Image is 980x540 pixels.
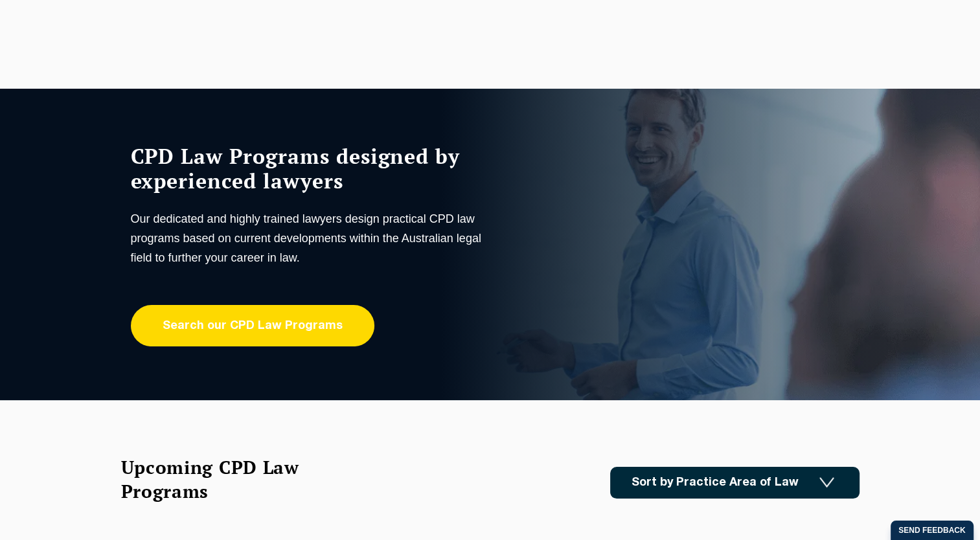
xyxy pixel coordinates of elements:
a: Search our CPD Law Programs [131,305,374,346]
img: Icon [819,477,834,488]
h1: CPD Law Programs designed by experienced lawyers [131,144,487,193]
p: Our dedicated and highly trained lawyers design practical CPD law programs based on current devel... [131,209,487,267]
iframe: LiveChat chat widget [893,453,948,508]
a: Sort by Practice Area of Law [610,467,860,499]
h2: Upcoming CPD Law Programs [121,455,332,503]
